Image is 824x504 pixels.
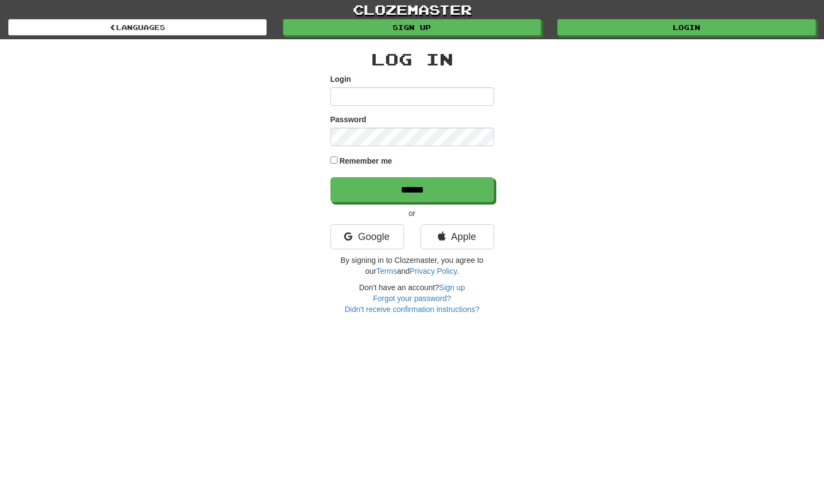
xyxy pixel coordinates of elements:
label: Password [330,114,366,125]
h2: Log In [330,50,494,68]
a: Sign up [439,283,465,292]
p: or [330,208,494,219]
a: Login [557,19,816,35]
a: Forgot your password? [373,294,451,303]
a: Terms [376,267,397,275]
a: Didn't receive confirmation instructions? [345,305,479,314]
a: Languages [8,19,267,35]
a: Google [330,224,404,249]
p: By signing in to Clozemaster, you agree to our and . [330,255,494,277]
a: Privacy Policy [410,267,456,275]
div: Don't have an account? [330,282,494,315]
label: Remember me [339,155,392,166]
a: Sign up [283,19,542,35]
label: Login [330,74,351,85]
a: Apple [420,224,494,249]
